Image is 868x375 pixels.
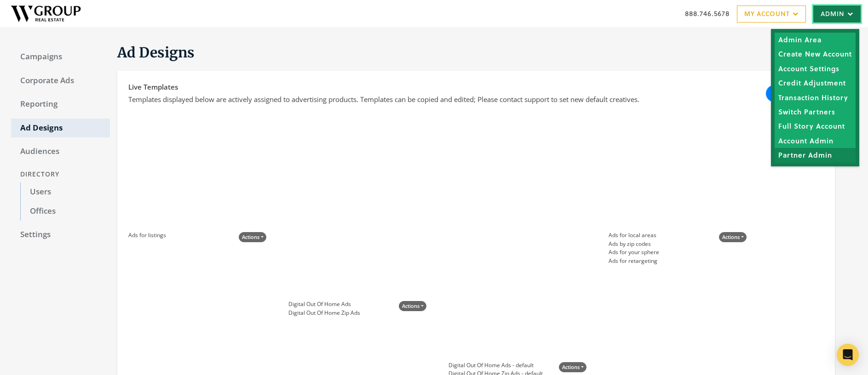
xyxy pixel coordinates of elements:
[685,9,730,18] a: 888.746.5678
[7,2,84,25] img: Adwerx
[11,225,110,244] a: Settings
[399,301,426,312] button: Actions
[448,361,543,370] small: Digital Out Of Home Ads - default
[239,232,266,243] button: Actions
[20,202,110,221] a: Offices
[11,47,110,67] a: Campaigns
[775,47,856,61] a: Create New Account
[775,76,856,90] a: Credit Adjustment
[775,133,856,148] a: Account Admin
[837,344,859,366] div: Open Intercom Messenger
[775,119,856,133] a: Full Story Account
[288,309,360,318] small: Digital Out Of Home Zip Ads
[813,6,861,23] a: Admin
[775,90,856,104] a: Transaction History
[737,6,806,23] a: My Account
[117,44,835,62] h1: Ad Designs
[20,182,110,202] a: Users
[128,231,166,240] small: Ads for listings
[609,257,659,266] small: Ads for retargeting
[609,231,659,240] small: Ads for local areas
[775,104,856,119] a: Switch Partners
[766,85,824,102] button: Add Template
[11,166,110,183] div: Directory
[11,119,110,138] a: Ad Designs
[11,142,110,161] a: Audiences
[559,362,586,373] button: Actions
[775,148,856,162] a: Partner Admin
[609,240,659,249] small: Ads by zip codes
[11,95,110,114] a: Reporting
[128,82,639,94] div: Live Templates
[719,232,747,243] button: Actions
[775,61,856,75] a: Account Settings
[775,33,856,47] a: Admin Area
[128,94,639,105] div: Templates displayed below are actively assigned to advertising products. Templates can be copied ...
[288,300,360,309] small: Digital Out Of Home Ads
[11,71,110,91] a: Corporate Ads
[609,248,659,257] small: Ads for your sphere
